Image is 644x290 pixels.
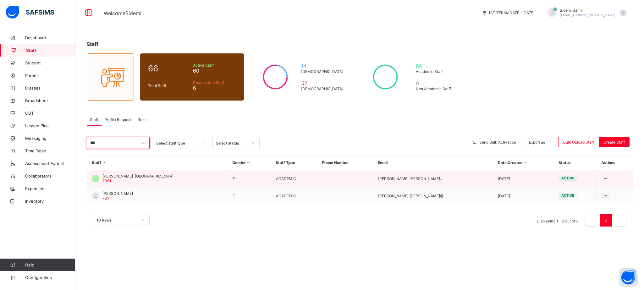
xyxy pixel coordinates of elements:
[373,187,493,205] td: [PERSON_NAME].[PERSON_NAME]@...
[228,187,271,205] td: F
[563,140,594,145] span: Bulk Upload Staff
[25,85,75,90] span: Classes
[25,35,75,40] span: Dashboard
[560,13,615,17] span: [EMAIL_ADDRESS][DOMAIN_NAME]
[25,161,75,166] span: Assessment Format
[102,174,173,178] span: [PERSON_NAME]-[GEOGRAPHIC_DATA]
[246,160,251,165] i: Sort in Ascending Order
[228,170,271,187] td: F
[317,156,373,170] th: Phone Number
[586,214,598,227] li: 上一页
[25,275,75,280] span: Configuration
[301,86,346,91] span: [DEMOGRAPHIC_DATA]
[271,156,317,170] th: Staff Type
[104,10,141,16] span: Welcome Bidemi
[301,69,346,74] span: [DEMOGRAPHIC_DATA]
[529,140,545,145] span: Export as
[416,86,456,91] span: Non Academic Staff
[619,268,638,287] button: Open asap
[228,156,271,170] th: Gender
[482,10,535,15] span: session/term information
[301,63,346,69] span: 14
[102,178,111,183] span: 7351
[6,6,54,19] img: safsims
[493,187,554,205] td: [DATE]
[271,187,317,205] td: ACADEMIC
[193,63,236,68] span: Active Staff
[102,191,133,196] span: [PERSON_NAME]
[146,82,191,90] div: Total Staff
[25,60,75,65] span: Student
[373,156,493,170] th: Email
[479,140,516,145] span: Send Bulk Activation
[25,111,75,116] span: CBT
[156,141,198,145] div: Select staff type
[271,170,317,187] td: ACADEMIC
[554,156,596,170] th: Status
[614,214,626,227] button: next page
[25,73,75,78] span: Parent
[102,196,111,200] span: 7951
[25,136,75,141] span: Messaging
[614,214,626,227] li: 下一页
[25,199,75,204] span: Inventory
[96,218,138,222] div: 10 Rows
[148,63,190,73] span: 66
[87,156,228,170] th: Staff
[193,68,236,74] span: 60
[25,262,75,267] span: Help
[600,214,612,227] li: 1
[87,41,98,47] span: Staff
[216,141,248,145] div: Select status
[193,80,236,85] span: Deactivated Staff
[101,160,107,165] i: Sort in Ascending Order
[603,216,609,224] a: 1
[523,160,528,165] i: Sort in Ascending Order
[193,85,236,91] span: 6
[26,48,75,53] span: Staff
[25,98,75,103] span: Broadsheet
[603,140,625,145] span: Create Staff
[532,214,583,227] li: Displaying 1 - 2 out of 2
[138,117,147,122] span: Roles
[416,80,456,86] span: 0
[493,170,554,187] td: [DATE]
[586,214,598,227] button: prev page
[560,8,615,13] span: Bidemi Sanni
[90,117,98,122] span: Staff
[301,80,346,86] span: 52
[25,148,75,153] span: Time Table
[416,69,456,74] span: Academic Staff
[541,8,629,18] div: BidemiSanni
[416,63,456,69] span: 66
[561,176,574,180] span: active
[25,123,75,128] span: Lesson Plan
[597,156,633,170] th: Actions
[105,117,131,122] span: Profile Request
[373,170,493,187] td: [PERSON_NAME].[PERSON_NAME]...
[493,156,554,170] th: Date Created
[561,193,574,198] span: active
[25,186,75,191] span: Expenses
[25,173,75,178] span: Collaborators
